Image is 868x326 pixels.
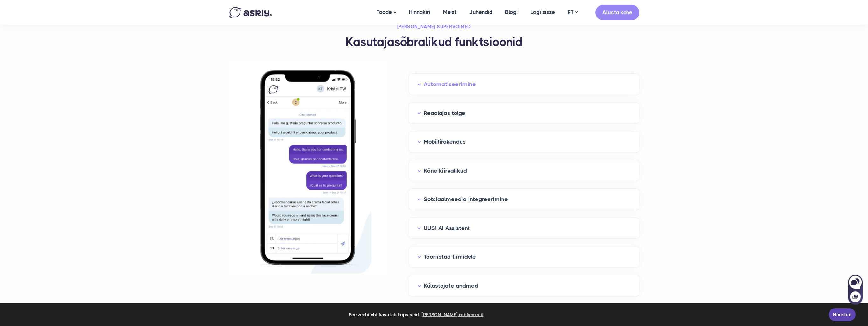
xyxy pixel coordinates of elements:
button: Reaalajas tõlge [417,108,631,118]
a: learn more about cookies [420,310,485,319]
img: Chat phone [229,61,387,275]
button: Kõne kiirvalikud [417,166,631,176]
a: Nõustun [829,308,856,321]
a: ET [561,8,584,17]
img: Askly [229,7,272,18]
h3: Kasutajasõbralikud funktsioonid [229,35,639,50]
button: Automatiseerimine [417,79,631,89]
button: UUS! AI Assistent [417,223,631,233]
span: See veebileht kasutab küpsiseid. [9,310,824,319]
button: Tööriistad tiimidele [417,252,631,262]
h2: [PERSON_NAME] supervõimed [229,24,639,30]
iframe: Askly chat [847,274,863,305]
button: Mobiilirakendus [417,137,631,147]
a: Alusta kohe [595,5,639,20]
button: Sotsiaalmeedia integreerimine [417,194,631,204]
button: Külastajate andmed [417,281,631,291]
